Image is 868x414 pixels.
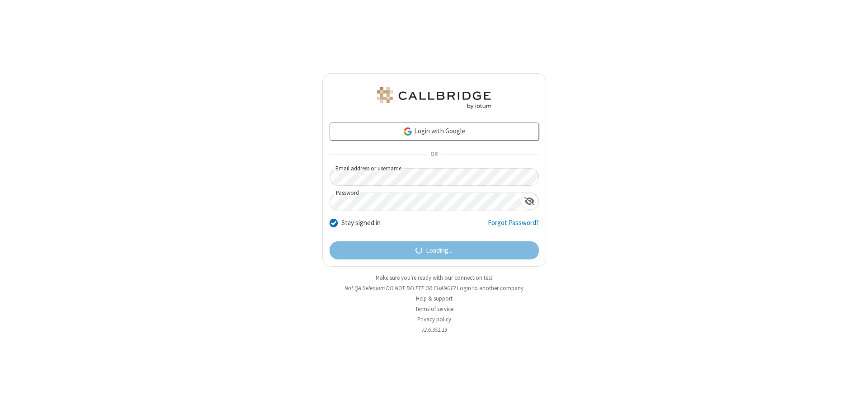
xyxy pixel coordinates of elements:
input: Password [330,193,521,211]
button: Loading... [330,241,539,259]
a: Help & support [416,295,453,302]
img: google-icon.png [403,127,413,136]
button: Login to another company [457,284,524,292]
span: Loading... [426,245,453,256]
li: v2.6.351.13 [322,325,546,334]
a: Forgot Password? [488,218,539,235]
a: Make sure you're ready with our connection test [376,274,492,282]
a: Login with Google [330,122,539,141]
a: Privacy policy [417,315,451,323]
img: QA Selenium DO NOT DELETE OR CHANGE [375,87,493,109]
div: Show password [521,193,538,210]
label: Stay signed in [341,218,381,228]
input: Email address or username [330,168,539,186]
li: Not QA Selenium DO NOT DELETE OR CHANGE? [322,284,546,292]
span: OR [427,148,441,161]
a: Terms of service [415,305,453,313]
